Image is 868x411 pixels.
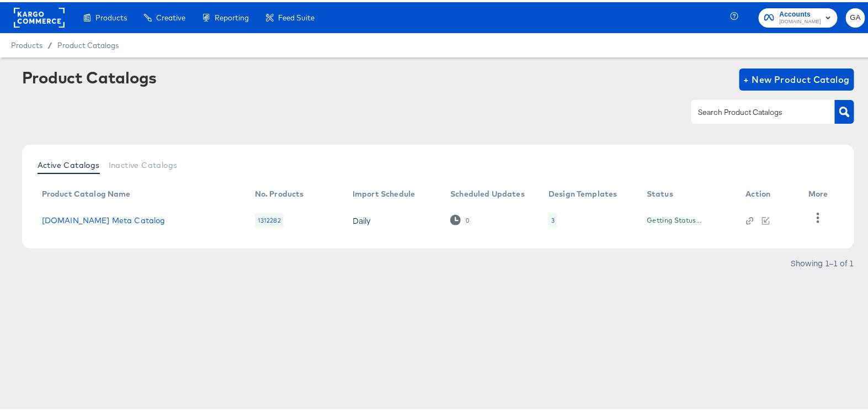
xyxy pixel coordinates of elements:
[38,159,100,167] span: Active Catalogs
[109,159,178,167] span: Inactive Catalogs
[344,201,441,235] td: Daily
[278,11,315,20] span: Feed Suite
[790,257,854,265] div: Showing 1–1 of 1
[42,187,131,196] div: Product Catalog Name
[549,211,557,225] div: 3
[696,104,813,117] input: Search Product Catalogs
[744,70,850,85] span: + New Product Catalog
[42,39,57,48] span: /
[846,6,865,25] button: GA
[466,214,470,222] div: 0
[759,6,838,25] button: Accounts[DOMAIN_NAME]
[11,39,42,48] span: Products
[638,183,737,201] th: Status
[42,214,166,223] a: [DOMAIN_NAME] Meta Catalog
[353,187,415,196] div: Import Schedule
[22,66,157,84] div: Product Catalogs
[255,211,284,225] div: 1312282
[850,9,861,22] span: GA
[450,187,525,196] div: Scheduled Updates
[800,183,842,201] th: More
[780,7,821,18] span: Accounts
[95,11,127,20] span: Products
[255,187,304,196] div: No. Products
[780,15,821,24] span: [DOMAIN_NAME]
[57,39,119,48] a: Product Catalogs
[739,66,855,88] button: + New Product Catalog
[156,11,185,20] span: Creative
[549,187,617,196] div: Design Templates
[450,213,470,223] div: 0
[215,11,249,20] span: Reporting
[737,183,800,201] th: Action
[551,214,555,223] div: 3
